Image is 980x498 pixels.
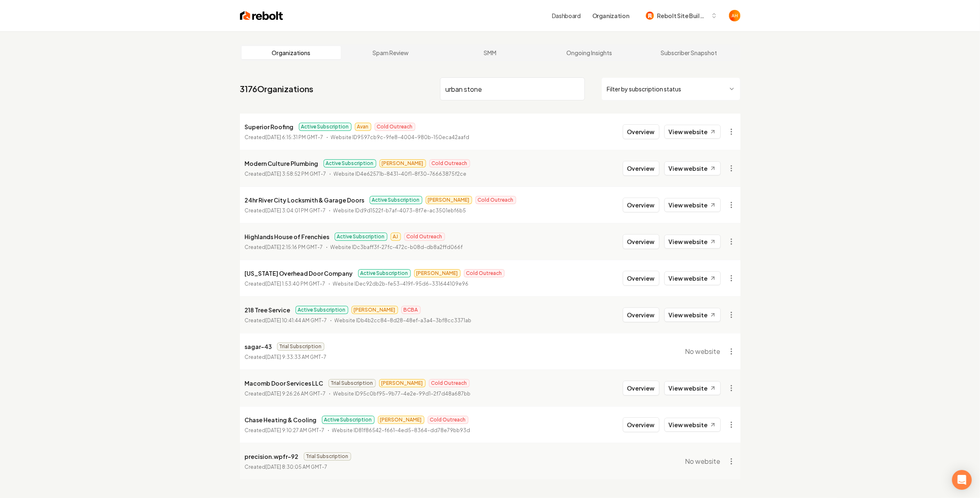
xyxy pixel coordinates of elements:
[245,195,365,205] p: 24hr River City Locksmith & Garage Doors
[685,456,721,466] span: No website
[378,416,424,424] span: [PERSON_NAME]
[664,418,721,432] a: View website
[266,244,323,250] time: [DATE] 2:15:16 PM GMT-7
[240,10,283,21] img: Rebolt Logo
[375,123,415,131] span: Cold Outreach
[322,416,375,424] span: Active Subscription
[245,390,326,398] p: Created
[333,207,466,215] p: Website ID d9d1522f-b7af-4073-8f7e-ac3501ebf6b5
[304,452,351,461] span: Trial Subscription
[664,161,721,175] a: View website
[379,379,426,387] span: [PERSON_NAME]
[334,170,467,178] p: Website ID 4e62571b-8431-40f1-8f30-76663875f2ce
[464,269,505,277] span: Cold Outreach
[414,269,461,277] span: [PERSON_NAME]
[333,390,471,398] p: Website ID 95c0bf95-9b77-4e2e-99d1-2f7d48a687bb
[623,307,659,322] button: Overview
[552,12,581,20] a: Dashboard
[245,232,330,242] p: Highlands House of Frenchies
[429,379,470,387] span: Cold Outreach
[245,207,326,215] p: Created
[623,234,659,249] button: Overview
[296,306,348,314] span: Active Subscription
[729,10,740,21] img: Anthony Hurgoi
[351,306,398,314] span: [PERSON_NAME]
[729,10,740,21] button: Open user button
[331,133,470,142] p: Website ID 9597cb9c-9fe8-4004-980b-150eca42aafd
[401,306,421,314] span: BCBA
[245,353,327,361] p: Created
[404,233,445,241] span: Cold Outreach
[664,235,721,249] a: View website
[623,198,659,212] button: Overview
[245,426,325,435] p: Created
[245,415,317,425] p: Chase Heating & Cooling
[299,123,351,131] span: Active Subscription
[245,280,326,288] p: Created
[245,316,327,325] p: Created
[540,46,639,59] a: Ongoing Insights
[664,271,721,285] a: View website
[623,161,659,176] button: Overview
[245,158,319,168] p: Modern Culture Plumbing
[428,416,468,424] span: Cold Outreach
[266,391,326,397] time: [DATE] 9:26:26 AM GMT-7
[266,317,327,323] time: [DATE] 10:41:44 AM GMT-7
[266,354,327,360] time: [DATE] 9:33:33 AM GMT-7
[623,271,659,286] button: Overview
[664,125,721,139] a: View website
[685,347,721,356] span: No website
[266,464,328,470] time: [DATE] 8:30:05 AM GMT-7
[245,451,299,461] p: precision.wpfr-92
[664,308,721,322] a: View website
[646,12,654,20] img: Rebolt Site Builder
[391,233,401,241] span: AJ
[331,243,463,251] p: Website ID c3baff3f-27fc-472c-b08d-db8a2ffd066f
[266,281,326,287] time: [DATE] 1:53:40 PM GMT-7
[664,198,721,212] a: View website
[245,305,291,315] p: 218 Tree Service
[429,159,470,168] span: Cold Outreach
[664,381,721,395] a: View website
[657,12,708,20] span: Rebolt Site Builder
[242,46,341,59] a: Organizations
[587,8,634,23] button: Organization
[266,171,326,177] time: [DATE] 3:58:52 PM GMT-7
[440,77,585,100] input: Search by name or ID
[266,207,326,214] time: [DATE] 3:04:01 PM GMT-7
[324,159,376,168] span: Active Subscription
[245,133,324,142] p: Created
[379,159,426,168] span: [PERSON_NAME]
[426,196,472,204] span: [PERSON_NAME]
[370,196,422,204] span: Active Subscription
[245,243,323,251] p: Created
[245,268,353,278] p: [US_STATE] Overhead Door Company
[440,46,540,59] a: SMM
[475,196,516,204] span: Cold Outreach
[245,122,294,132] p: Superior Roofing
[240,83,314,95] a: 3176Organizations
[623,417,659,432] button: Overview
[623,381,659,396] button: Overview
[245,463,328,471] p: Created
[333,280,469,288] p: Website ID ec92db2b-fe53-419f-95d6-331644109e96
[266,427,325,433] time: [DATE] 9:10:27 AM GMT-7
[639,46,739,59] a: Subscriber Snapshot
[335,316,472,325] p: Website ID b4b2cc84-8d28-48ef-a3a4-3bf8cc3371ab
[245,378,324,388] p: Macomb Door Services LLC
[952,470,972,490] div: Open Intercom Messenger
[335,233,387,241] span: Active Subscription
[245,170,326,178] p: Created
[266,134,324,140] time: [DATE] 6:15:31 PM GMT-7
[341,46,440,59] a: Spam Review
[623,124,659,139] button: Overview
[245,342,272,351] p: sagar-43
[332,426,470,435] p: Website ID 81f86542-f661-4ed5-8364-dd78e79bb93d
[355,123,371,131] span: Avan
[328,379,376,387] span: Trial Subscription
[277,342,324,351] span: Trial Subscription
[358,269,411,277] span: Active Subscription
